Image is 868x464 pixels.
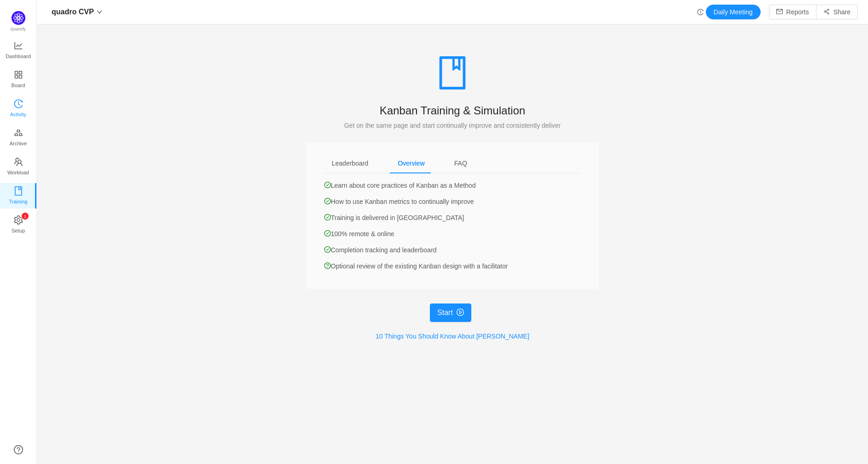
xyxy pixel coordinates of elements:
i: icon: team [14,157,23,167]
button: Daily Meeting [706,5,761,19]
a: Training [14,187,23,205]
p: 100% remote & online [324,229,581,239]
div: Leaderboard [324,153,375,174]
p: Training is delivered in [GEOGRAPHIC_DATA] [324,213,581,223]
a: Board [14,71,23,89]
div: Kanban Training & Simulation [306,101,599,120]
sup: 1 [22,213,29,220]
img: Quantify [12,11,25,25]
i: icon: check-circle [324,214,331,220]
i: icon: history [697,9,704,15]
i: icon: appstore [14,70,23,79]
p: Learn about core practices of Kanban as a Method [324,181,581,190]
p: How to use Kanban metrics to continually improve [324,197,581,207]
i: icon: history [14,99,23,108]
i: icon: line-chart [14,41,23,50]
i: icon: gold [14,128,23,137]
span: quadro CVP [52,5,94,19]
p: Completion tracking and leaderboard [324,245,581,255]
i: icon: book [14,186,23,196]
div: Overview [390,153,432,174]
p: Optional review of the existing Kanban design with a facilitator [324,262,581,271]
span: Setup [12,221,25,240]
span: Board [12,76,25,95]
a: 10 Things You Should Know About [PERSON_NAME] [375,333,529,340]
i: icon: setting [14,215,23,225]
span: Archive [10,134,27,153]
p: 1 [23,213,26,220]
a: icon: question-circle [14,445,23,454]
button: icon: share-altShare [816,5,858,19]
a: Activity [14,100,23,118]
i: icon: check-circle [324,198,331,204]
i: icon: question-circle [324,262,331,269]
span: Quantify [11,27,26,31]
div: Get on the same page and start continually improve and consistently deliver [306,120,599,131]
i: icon: down [97,9,102,15]
span: Dashboard [6,47,31,65]
i: icon: check-circle [324,230,331,237]
a: Dashboard [14,42,23,60]
button: Starticon: play-circle [430,303,471,322]
i: icon: check-circle [324,246,331,253]
i: icon: check-circle [324,182,331,188]
a: Workload [14,158,23,176]
i: icon: book [436,56,469,89]
span: Workload [7,163,29,182]
span: Activity [10,105,26,124]
button: icon: mailReports [769,5,816,19]
div: FAQ [447,153,475,174]
a: icon: settingSetup [14,216,23,234]
span: Training [9,192,27,211]
a: Archive [14,129,23,147]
